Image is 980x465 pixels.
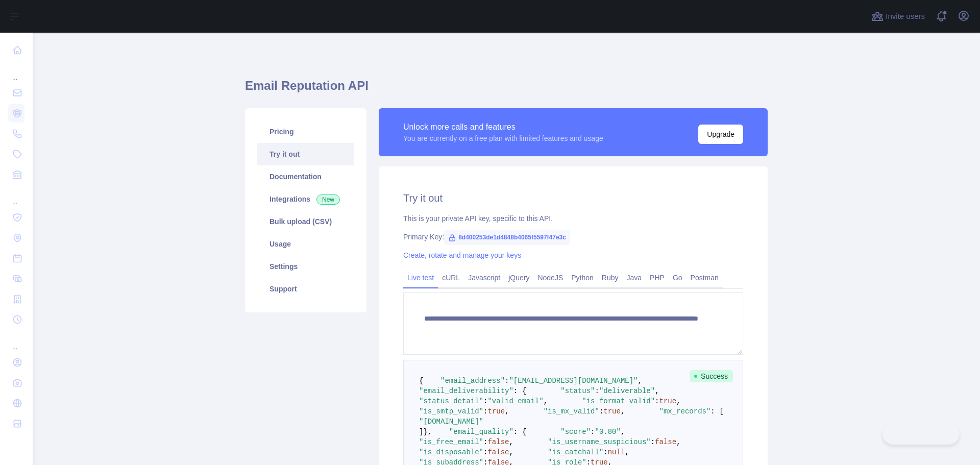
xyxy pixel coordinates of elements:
a: PHP [646,270,669,286]
span: : [651,438,655,446]
a: Ruby [598,270,623,286]
span: true [487,407,505,415]
span: "is_format_valid" [582,397,655,405]
a: Integrations New [257,188,354,210]
a: Try it out [257,143,354,165]
div: Unlock more calls and features [403,121,603,133]
h1: Email Reputation API [245,78,768,102]
a: Usage [257,233,354,255]
span: "deliverable" [599,387,655,395]
span: : [483,397,487,405]
span: "is_smtp_valid" [419,407,483,415]
span: : [483,448,487,456]
a: Support [257,278,354,300]
span: , [625,448,629,456]
span: "[DOMAIN_NAME]" [419,418,483,426]
span: true [603,407,621,415]
span: null [608,448,625,456]
span: "status_detail" [419,397,483,405]
span: "is_free_email" [419,438,483,446]
span: : [483,407,487,415]
span: , [621,428,625,436]
span: : [505,377,509,385]
span: New [316,194,340,205]
span: , [676,438,680,446]
span: 8d400253de1d4848b4065f5597f47e3c [444,230,570,245]
button: Invite users [869,8,927,25]
div: ... [8,331,24,351]
a: jQuery [504,270,533,286]
span: "status" [560,387,595,395]
span: : [603,448,607,456]
a: Documentation [257,165,354,188]
span: Success [690,370,733,382]
span: "score" [560,428,591,436]
span: : [655,397,659,405]
span: "email_quality" [449,428,513,436]
span: ] [419,428,423,436]
a: Settings [257,255,354,278]
span: false [487,438,509,446]
a: NodeJS [533,270,567,286]
span: }, [423,428,432,436]
div: Primary Key: [403,232,743,242]
a: Pricing [257,120,354,143]
a: Go [669,270,687,286]
span: "mx_records" [659,407,711,415]
div: This is your private API key, specific to this API. [403,213,743,224]
span: false [487,448,509,456]
button: Upgrade [698,125,743,144]
span: , [655,387,659,395]
a: Postman [687,270,723,286]
span: Invite users [886,11,925,22]
span: , [509,438,513,446]
a: Bulk upload (CSV) [257,210,354,233]
span: : [599,407,603,415]
span: "is_catchall" [548,448,603,456]
span: "is_mx_valid" [544,407,599,415]
span: "0.80" [595,428,621,436]
div: You are currently on a free plan with limited features and usage [403,133,603,143]
span: : [591,428,595,436]
span: : [ [710,407,723,415]
a: Java [623,270,646,286]
span: , [621,407,625,415]
a: Live test [403,270,438,286]
span: , [638,377,642,385]
span: , [676,397,680,405]
span: "email_address" [440,377,505,385]
span: true [659,397,677,405]
span: : { [513,428,526,436]
span: { [419,377,423,385]
span: false [655,438,676,446]
span: "is_username_suspicious" [548,438,651,446]
a: Python [567,270,598,286]
span: "valid_email" [487,397,543,405]
span: : { [513,387,526,395]
span: "email_deliverability" [419,387,513,395]
span: : [483,438,487,446]
span: "[EMAIL_ADDRESS][DOMAIN_NAME]" [509,377,638,385]
span: : [595,387,599,395]
iframe: Toggle Customer Support [883,423,960,445]
h2: Try it out [403,191,743,205]
div: ... [8,61,24,82]
a: Javascript [464,270,504,286]
a: Create, rotate and manage your keys [403,251,521,259]
a: cURL [438,270,464,286]
span: , [544,397,548,405]
span: , [505,407,509,415]
div: ... [8,186,24,206]
span: "is_disposable" [419,448,483,456]
span: , [509,448,513,456]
